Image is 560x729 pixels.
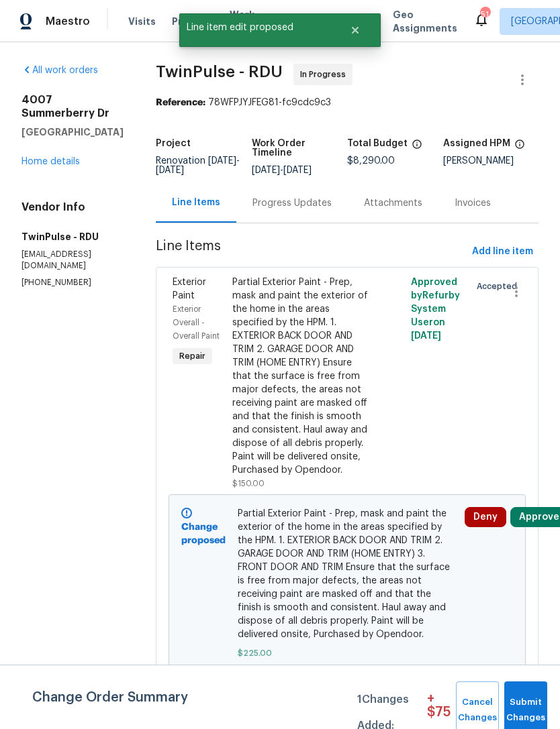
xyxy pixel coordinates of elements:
[514,139,525,156] span: The hpm assigned to this work order.
[21,93,124,120] h2: 4007 Summerberry Dr
[364,197,422,210] div: Attachments
[393,8,457,35] span: Geo Assignments
[238,507,456,641] span: Partial Exterior Paint - Prep, mask and paint the exterior of the home in the areas specified by ...
[181,522,226,545] b: Change proposed
[283,166,312,175] span: [DATE]
[412,139,422,156] span: The total cost of line items that have been proposed by Opendoor. This sum includes line items th...
[156,156,240,175] span: Renovation
[172,15,214,28] span: Projects
[156,96,539,109] div: 78WFPJYJFEG81-fc9cdc9c3
[252,166,312,175] span: -
[173,305,220,340] span: Exterior Overall - Overall Paint
[252,166,280,175] span: [DATE]
[128,15,156,28] span: Visits
[21,230,124,243] h5: TwinPulse - RDU
[472,243,533,260] span: Add line item
[208,156,236,166] span: [DATE]
[21,201,124,214] h4: Vendor Info
[179,13,333,42] span: Line item edit proposed
[230,8,264,35] span: Work Orders
[411,331,441,341] span: [DATE]
[21,125,124,139] h5: [GEOGRAPHIC_DATA]
[463,695,492,726] span: Cancel Changes
[411,278,460,341] span: Approved by Refurby System User on
[347,139,408,148] h5: Total Budget
[347,156,395,166] span: $8,290.00
[156,156,240,175] span: -
[156,239,467,264] span: Line Items
[173,278,206,300] span: Exterior Paint
[465,507,506,527] button: Deny
[252,139,348,158] h5: Work Order Timeline
[232,276,373,477] div: Partial Exterior Paint - Prep, mask and paint the exterior of the home in the areas specified by ...
[443,139,510,148] h5: Assigned HPM
[156,166,184,175] span: [DATE]
[333,17,377,44] button: Close
[238,647,456,660] span: $225.00
[21,157,80,166] a: Home details
[156,64,283,80] span: TwinPulse - RDU
[46,15,90,28] span: Maestro
[455,197,491,210] div: Invoices
[174,349,211,363] span: Repair
[21,249,124,272] p: [EMAIL_ADDRESS][DOMAIN_NAME]
[467,239,539,264] button: Add line item
[252,197,332,210] div: Progress Updates
[480,8,489,21] div: 51
[156,139,191,148] h5: Project
[477,280,522,293] span: Accepted
[511,695,541,726] span: Submit Changes
[21,277,124,288] p: [PHONE_NUMBER]
[443,156,539,166] div: [PERSON_NAME]
[156,98,205,107] b: Reference:
[172,196,220,209] div: Line Items
[232,480,265,488] span: $150.00
[21,66,98,75] a: All work orders
[300,68,351,81] span: In Progress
